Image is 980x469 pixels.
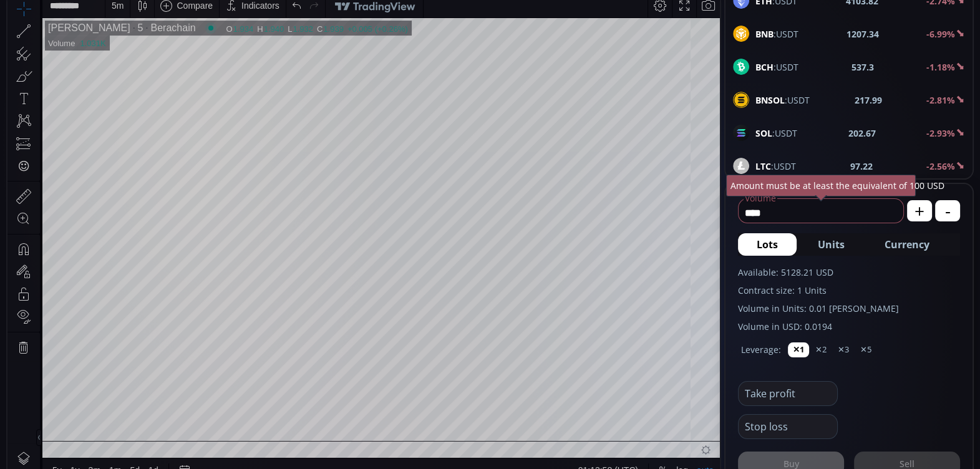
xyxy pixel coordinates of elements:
[926,127,955,139] b: -2.93%
[136,29,188,40] div: Berachain
[104,7,116,17] div: 5 m
[818,237,845,252] span: Units
[738,266,960,279] label: Available: 5128.21 USD
[926,61,955,73] b: -1.18%
[726,175,916,196] div: Amount must be at least the equivalent of 100 USD
[907,200,932,221] button: +
[738,233,797,256] button: Lots
[850,160,873,173] b: 97.22
[755,27,798,41] span: :USDT
[757,237,778,252] span: Lots
[72,45,98,54] div: 1.031K
[285,31,306,40] div: 1.932
[226,31,246,40] div: 1.934
[848,127,876,140] b: 202.67
[866,233,948,256] button: Currency
[316,31,336,40] div: 1.939
[738,284,960,297] label: Contract size: 1 Units
[234,7,272,17] div: Indicators
[198,29,209,40] div: Market open
[810,342,832,357] button: ✕2
[855,94,882,107] b: 217.99
[741,343,781,356] label: Leverage:
[926,94,955,106] b: -2.81%
[309,31,316,40] div: C
[340,31,400,40] div: +0.005 (+0.26%)
[847,27,879,41] b: 1207.34
[280,31,285,40] div: L
[41,45,67,54] div: Volume
[41,29,123,40] div: [PERSON_NAME]
[29,435,34,452] div: Hide Drawings Toolbar
[123,29,136,40] div: 5
[169,7,205,17] div: Compare
[755,94,810,107] span: :USDT
[755,160,771,172] b: LTC
[755,61,774,73] b: BCH
[11,167,21,178] div: 
[935,200,960,221] button: -
[219,31,226,40] div: O
[851,60,874,74] b: 537.3
[799,233,863,256] button: Units
[755,127,772,139] b: SOL
[885,237,929,252] span: Currency
[738,320,960,333] label: Volume in USD: 0.0194
[250,31,256,40] div: H
[256,31,277,40] div: 1.940
[926,160,955,172] b: -2.56%
[755,60,798,74] span: :USDT
[755,94,785,106] b: BNSOL
[926,28,955,40] b: -6.99%
[855,342,876,357] button: ✕5
[755,28,774,40] b: BNB
[738,302,960,315] label: Volume in Units: 0.01 [PERSON_NAME]
[755,160,796,173] span: :USDT
[755,127,797,140] span: :USDT
[788,342,809,357] button: ✕1
[833,342,854,357] button: ✕3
